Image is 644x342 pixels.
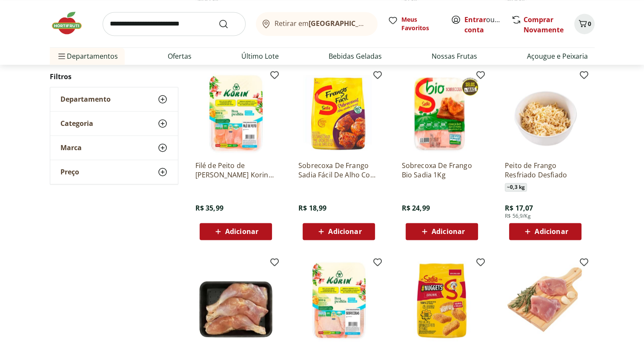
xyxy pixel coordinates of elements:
[298,260,379,341] img: Sobrecoxa de Frango Congelada Korin 600g
[57,46,67,66] button: Menu
[50,111,178,135] button: Categoria
[50,136,178,160] button: Marca
[195,73,276,154] img: Filé de Peito de Frango Congelado Korin 600g
[298,203,326,213] span: R$ 18,99
[195,260,276,341] img: Coxa e Sobrecoxa de Frango Resfriadas Light Unidade
[505,203,533,213] span: R$ 17,07
[60,95,111,103] span: Departamento
[505,161,586,180] a: Peito de Frango Resfriado Desfiado
[401,260,482,341] img: Nuggets Tradicional De Frango Sadia - 300G
[168,51,192,61] a: Ofertas
[50,68,178,85] h2: Filtros
[218,19,239,29] button: Submit Search
[464,15,511,34] a: Criar conta
[505,213,531,219] span: R$ 56,9/Kg
[60,119,93,128] span: Categoria
[464,15,486,24] a: Entrar
[505,73,586,154] img: Peito de Frango Resfriado Desfiado
[50,10,92,36] img: Hortifruti
[524,15,564,34] a: Comprar Novamente
[401,203,429,213] span: R$ 24,99
[275,20,369,27] span: Retirar em
[195,161,276,180] a: Filé de Peito de [PERSON_NAME] Korin 600g
[432,228,465,235] span: Adicionar
[256,12,378,36] button: Retirar em[GEOGRAPHIC_DATA]/[GEOGRAPHIC_DATA]
[200,223,272,240] button: Adicionar
[401,73,482,154] img: Sobrecoxa De Frango Bio Sadia 1Kg
[464,14,502,35] span: ou
[329,51,382,61] a: Bebidas Geladas
[388,15,441,32] a: Meus Favoritos
[60,143,82,152] span: Marca
[401,161,482,180] a: Sobrecoxa De Frango Bio Sadia 1Kg
[505,260,586,341] img: Sobrecoxa de Frango Resfriado Light
[298,161,379,180] a: Sobrecoxa De Frango Sadia Fácil De Alho Com Cebola Congelada 800G
[303,223,375,240] button: Adicionar
[298,73,379,154] img: Sobrecoxa De Frango Sadia Fácil De Alho Com Cebola Congelada 800G
[509,223,581,240] button: Adicionar
[309,19,452,28] b: [GEOGRAPHIC_DATA]/[GEOGRAPHIC_DATA]
[225,228,258,235] span: Adicionar
[103,12,246,36] input: search
[535,228,568,235] span: Adicionar
[57,46,118,66] span: Departamentos
[406,223,478,240] button: Adicionar
[328,228,361,235] span: Adicionar
[241,51,279,61] a: Último Lote
[527,51,588,61] a: Açougue e Peixaria
[505,183,527,191] span: ~ 0,3 kg
[50,87,178,111] button: Departamento
[195,203,223,213] span: R$ 35,99
[60,168,79,176] span: Preço
[574,14,595,34] button: Carrinho
[401,15,441,32] span: Meus Favoritos
[432,51,477,61] a: Nossas Frutas
[588,20,591,28] span: 0
[50,160,178,184] button: Preço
